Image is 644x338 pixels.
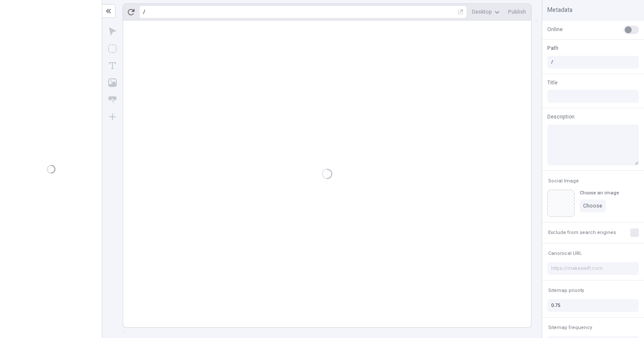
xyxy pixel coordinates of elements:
div: Choose an image [580,190,619,196]
span: Description [547,113,575,121]
button: Box [105,41,120,56]
button: Sitemap frequency [546,323,594,333]
span: Canonical URL [548,250,582,257]
div: / [143,9,145,15]
button: Image [105,75,120,90]
button: Sitemap priority [546,286,586,296]
button: Choose [580,199,606,212]
span: Online [547,26,563,33]
button: Exclude from search engines [546,228,618,238]
button: Canonical URL [546,248,584,259]
button: Desktop [469,6,503,18]
span: Choose [583,202,602,209]
span: Sitemap frequency [548,324,592,331]
button: Text [105,58,120,73]
span: Title [547,79,558,87]
span: Social Image [548,178,579,184]
span: Desktop [472,9,492,15]
button: Social Image [546,176,581,186]
button: Button [105,92,120,107]
span: Publish [508,9,526,15]
input: https://makeswift.com [547,262,639,275]
span: Sitemap priority [548,287,584,294]
span: Path [547,44,558,52]
span: Exclude from search engines [548,229,616,236]
button: Publish [505,6,529,18]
